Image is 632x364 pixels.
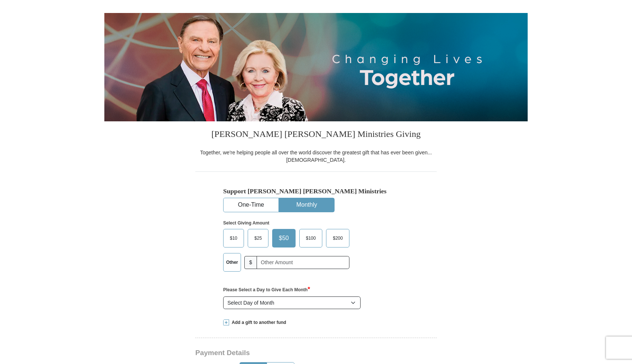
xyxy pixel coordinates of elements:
span: $200 [329,233,346,244]
span: $10 [226,233,241,244]
span: $100 [302,233,320,244]
button: One-Time [224,198,278,212]
label: Other [224,253,241,271]
h3: Payment Details [195,349,385,357]
h3: [PERSON_NAME] [PERSON_NAME] Ministries Giving [195,121,437,149]
span: $50 [275,233,293,244]
span: $25 [251,233,265,244]
input: Other Amount [257,256,349,269]
button: Monthly [279,198,334,212]
h5: Support [PERSON_NAME] [PERSON_NAME] Ministries [223,187,409,195]
span: $ [244,256,257,269]
strong: Please Select a Day to Give Each Month [223,287,310,292]
strong: Select Giving Amount [223,220,269,226]
span: Add a gift to another fund [229,319,286,326]
div: Together, we're helping people all over the world discover the greatest gift that has ever been g... [195,149,437,164]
